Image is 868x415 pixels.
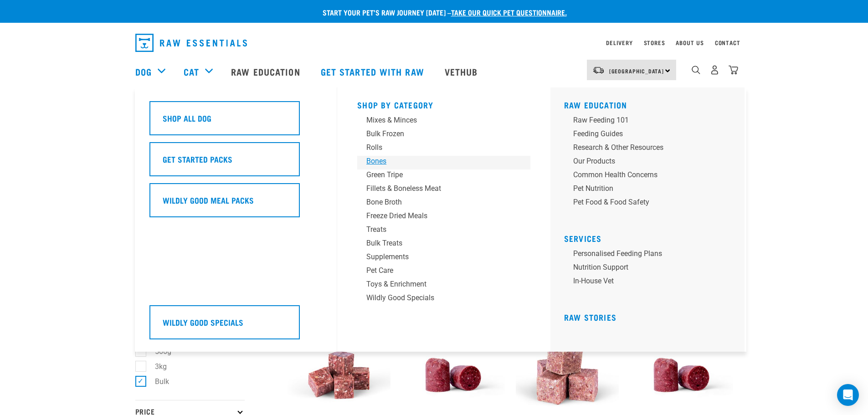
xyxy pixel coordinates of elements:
[564,156,737,169] a: Our Products
[366,115,508,126] div: Mixes & Minces
[357,142,530,156] a: Rolls
[135,65,152,78] a: Dog
[163,316,243,328] h5: Wildly Good Specials
[564,262,737,276] a: Nutrition Support
[837,384,859,406] div: Open Intercom Messenger
[135,34,247,52] img: Raw Essentials Logo
[357,169,530,183] a: Green Tripe
[222,53,311,90] a: Raw Education
[357,156,530,169] a: Bones
[573,115,715,126] div: Raw Feeding 101
[357,100,530,108] h5: Shop By Category
[564,102,627,107] a: Raw Education
[163,112,211,124] h5: Shop All Dog
[312,53,436,90] a: Get started with Raw
[564,197,737,210] a: Pet Food & Food Safety
[357,197,530,210] a: Bone Broth
[715,41,740,44] a: Contact
[609,69,664,72] span: [GEOGRAPHIC_DATA]
[357,210,530,224] a: Freeze Dried Meals
[573,156,715,167] div: Our Products
[184,65,199,78] a: Cat
[357,128,530,142] a: Bulk Frozen
[564,183,737,197] a: Pet Nutrition
[606,41,632,44] a: Delivery
[357,251,530,265] a: Supplements
[564,169,737,183] a: Common Health Concerns
[149,183,323,224] a: Wildly Good Meal Packs
[140,376,173,387] label: Bulk
[163,194,254,206] h5: Wildly Good Meal Packs
[357,279,530,292] a: Toys & Enrichment
[710,65,719,75] img: user.png
[564,142,737,156] a: Research & Other Resources
[140,361,170,372] label: 3kg
[149,142,323,183] a: Get Started Packs
[357,115,530,128] a: Mixes & Minces
[564,248,737,262] a: Personalised Feeding Plans
[451,10,567,14] a: take our quick pet questionnaire.
[357,183,530,197] a: Fillets & Boneless Meat
[592,66,605,74] img: van-moving.png
[564,115,737,128] a: Raw Feeding 101
[366,169,508,180] div: Green Tripe
[357,238,530,251] a: Bulk Treats
[366,224,508,235] div: Treats
[573,169,715,180] div: Common Health Concerns
[644,41,665,44] a: Stores
[366,292,508,303] div: Wildly Good Specials
[366,197,508,208] div: Bone Broth
[366,156,508,167] div: Bones
[573,128,715,139] div: Feeding Guides
[564,276,737,289] a: In-house vet
[729,65,738,75] img: home-icon@2x.png
[676,41,704,44] a: About Us
[357,265,530,279] a: Pet Care
[149,101,323,142] a: Shop All Dog
[573,142,715,153] div: Research & Other Resources
[564,128,737,142] a: Feeding Guides
[357,224,530,238] a: Treats
[564,315,616,319] a: Raw Stories
[366,183,508,194] div: Fillets & Boneless Meat
[573,197,715,208] div: Pet Food & Food Safety
[163,153,232,165] h5: Get Started Packs
[357,292,530,306] a: Wildly Good Specials
[366,210,508,221] div: Freeze Dried Meals
[366,128,508,139] div: Bulk Frozen
[564,234,737,241] h5: Services
[366,238,508,249] div: Bulk Treats
[149,305,323,346] a: Wildly Good Specials
[366,251,508,262] div: Supplements
[366,265,508,276] div: Pet Care
[366,142,508,153] div: Rolls
[573,183,715,194] div: Pet Nutrition
[436,53,489,90] a: Vethub
[366,279,508,290] div: Toys & Enrichment
[692,66,700,74] img: home-icon-1@2x.png
[128,30,740,56] nav: dropdown navigation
